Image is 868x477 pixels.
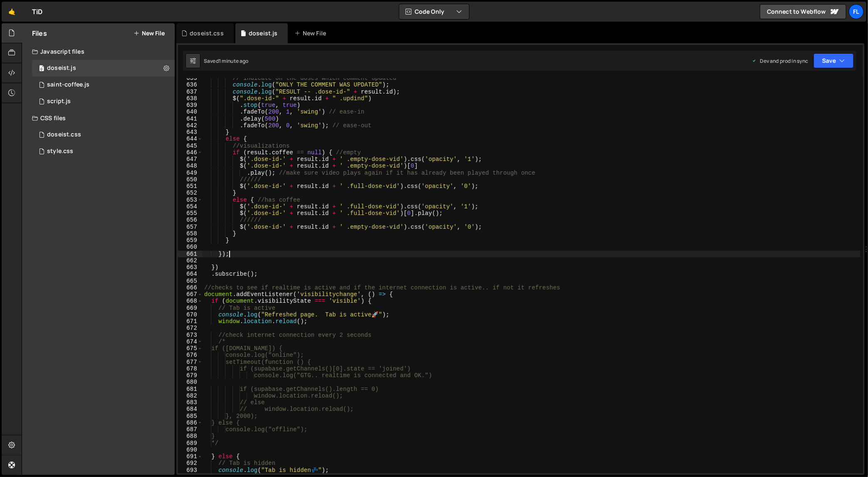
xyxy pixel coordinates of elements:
div: 690 [178,447,203,453]
div: 675 [178,345,203,352]
div: script.js [47,98,71,105]
div: 691 [178,453,203,460]
div: 669 [178,305,203,311]
div: TiD [32,7,42,17]
div: doseist.css [47,131,81,138]
div: 640 [178,109,203,115]
div: 641 [178,116,203,122]
div: 666 [178,284,203,291]
div: saint-coffee.js [47,81,89,89]
div: 681 [178,386,203,393]
h2: Files [32,29,47,38]
div: 680 [178,379,203,386]
div: 663 [178,264,203,271]
div: 685 [178,413,203,420]
div: 638 [178,95,203,102]
div: 679 [178,372,203,379]
div: 649 [178,170,203,176]
div: 688 [178,433,203,440]
div: 651 [178,183,203,190]
div: 644 [178,136,203,142]
div: 645 [178,143,203,149]
button: Save [814,53,854,68]
div: Javascript files [22,43,175,60]
div: 673 [178,332,203,339]
span: 0 [39,66,44,72]
div: 4604/24567.js [32,93,175,110]
div: 656 [178,217,203,223]
div: Dev and prod in sync [752,57,809,64]
div: 635 [178,75,203,82]
div: doseist.js [249,29,278,37]
div: Saved [204,57,249,64]
div: 682 [178,393,203,399]
button: Code Only [399,4,469,19]
div: 662 [178,257,203,264]
a: Fl [849,4,864,19]
div: 647 [178,156,203,163]
div: CSS files [22,110,175,126]
div: 636 [178,82,203,88]
div: 655 [178,210,203,217]
button: New File [134,30,165,37]
div: 667 [178,291,203,298]
div: 643 [178,129,203,136]
div: 650 [178,176,203,183]
div: 4604/27020.js [32,77,175,93]
div: 4604/37981.js [32,60,175,77]
div: 4604/25434.css [32,143,175,160]
div: 637 [178,89,203,95]
div: 668 [178,298,203,304]
div: 653 [178,197,203,203]
a: 🤙 [2,2,22,22]
div: 660 [178,244,203,250]
div: 670 [178,311,203,318]
div: 671 [178,318,203,325]
div: 661 [178,251,203,257]
div: 664 [178,271,203,277]
div: 654 [178,203,203,210]
div: 1 minute ago [219,57,249,64]
div: 642 [178,122,203,129]
div: 658 [178,230,203,237]
div: 686 [178,420,203,426]
div: 674 [178,339,203,345]
div: 676 [178,352,203,358]
a: Connect to Webflow [760,4,846,19]
div: New File [294,29,329,37]
div: 639 [178,102,203,109]
div: 4604/42100.css [32,126,175,143]
div: 657 [178,224,203,230]
div: 677 [178,359,203,366]
div: 687 [178,426,203,433]
div: 683 [178,399,203,406]
div: 678 [178,366,203,372]
div: 659 [178,237,203,244]
div: doseist.js [47,64,76,72]
div: 689 [178,440,203,447]
div: 646 [178,149,203,156]
div: 648 [178,163,203,169]
div: 684 [178,406,203,413]
div: doseist.css [190,29,224,37]
div: style.css [47,148,73,155]
div: 665 [178,278,203,284]
div: 652 [178,190,203,196]
div: 672 [178,325,203,331]
div: 693 [178,467,203,474]
div: 692 [178,460,203,467]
